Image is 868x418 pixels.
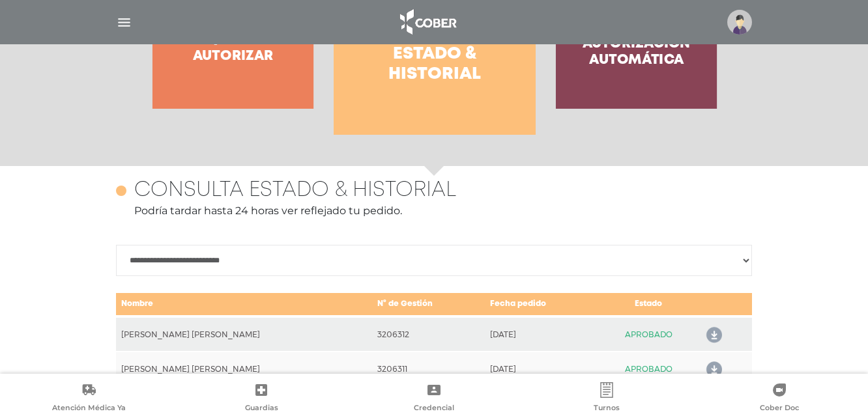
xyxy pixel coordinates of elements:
[134,178,456,203] h4: Consulta estado & historial
[3,382,175,415] a: Atención Médica Ya
[393,7,461,38] img: logo_cober_home-white.png
[348,382,521,415] a: Credencial
[693,382,865,415] a: Cober Doc
[116,316,372,352] td: [PERSON_NAME] [PERSON_NAME]
[599,352,699,386] td: APROBADO
[485,292,599,316] td: Fecha pedido
[599,316,699,352] td: APROBADO
[599,292,699,316] td: Estado
[727,10,752,35] img: profile-placeholder.svg
[245,403,278,415] span: Guardias
[485,352,599,386] td: [DATE]
[372,352,485,386] td: 3206311
[414,403,454,415] span: Credencial
[372,292,485,316] td: N° de Gestión
[357,24,512,85] h4: Consulta estado & historial
[520,382,693,415] a: Turnos
[760,403,799,415] span: Cober Doc
[116,352,372,386] td: [PERSON_NAME] [PERSON_NAME]
[116,203,752,219] p: Podría tardar hasta 24 horas ver reflejado tu pedido.
[175,382,348,415] a: Guardias
[372,316,485,352] td: 3206312
[485,316,599,352] td: [DATE]
[116,292,372,316] td: Nombre
[116,14,132,31] img: Cober_menu-lines-white.svg
[594,403,620,415] span: Turnos
[52,403,126,415] span: Atención Médica Ya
